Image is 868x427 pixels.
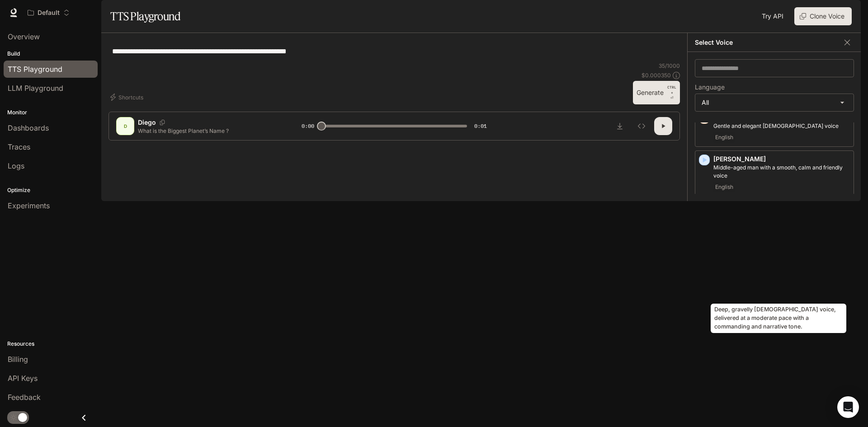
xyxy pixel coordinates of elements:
[611,117,629,135] button: Download audio
[138,118,156,127] p: Diego
[138,127,280,135] p: What is the Biggest Planet’s Name ?
[695,94,854,111] div: All
[837,396,859,418] div: Open Intercom Messenger
[474,122,487,131] span: 0:01
[302,122,314,131] span: 0:00
[632,117,651,135] button: Inspect
[667,84,676,95] p: CTRL +
[108,90,147,104] button: Shortcuts
[24,4,74,22] button: Open workspace menu
[659,62,680,70] p: 35 / 1000
[156,120,169,125] button: Copy Voice ID
[713,182,735,192] span: English
[642,71,671,79] p: $ 0.000350
[758,7,787,25] a: Try API
[713,122,850,130] p: Gentle and elegant female voice
[38,9,60,17] p: Default
[110,7,180,25] h1: TTS Playground
[794,7,852,25] button: Clone Voice
[711,304,846,333] div: Deep, gravelly [DEMOGRAPHIC_DATA] voice, delivered at a moderate pace with a commanding and narra...
[667,84,676,101] p: ⏎
[695,84,725,90] p: Language
[713,132,735,143] span: English
[118,119,132,133] div: D
[713,155,850,164] p: [PERSON_NAME]
[633,81,680,104] button: GenerateCTRL +⏎
[713,164,850,180] p: Middle-aged man with a smooth, calm and friendly voice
